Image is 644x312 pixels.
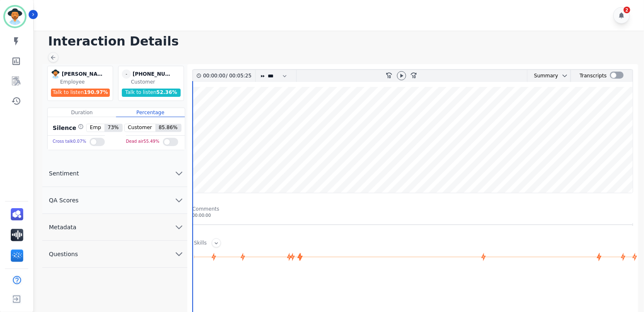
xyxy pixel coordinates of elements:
[562,72,568,79] svg: chevron down
[580,70,607,82] div: Transcripts
[84,89,108,95] span: 190.97 %
[60,79,111,85] div: Employee
[203,70,226,82] div: 00:00:00
[174,195,184,205] svg: chevron down
[42,241,187,268] button: Questions chevron down
[42,223,83,231] span: Metadata
[131,79,182,85] div: Customer
[51,89,110,97] div: Talk to listen
[53,136,86,148] div: Cross talk 0.07 %
[194,240,207,247] div: Skills
[48,34,636,49] h1: Interaction Details
[228,70,250,82] div: 00:05:25
[528,70,558,82] div: Summary
[192,206,633,212] div: Comments
[5,7,25,26] img: Bordered avatar
[51,124,84,132] div: Silence
[116,108,184,117] div: Percentage
[122,89,181,97] div: Talk to listen
[42,214,187,241] button: Metadata chevron down
[42,187,187,214] button: QA Scores chevron down
[133,70,174,79] div: [PHONE_NUMBER]
[87,124,104,132] span: Emp
[192,212,633,218] div: 00:00:00
[174,222,184,232] svg: chevron down
[174,249,184,259] svg: chevron down
[62,70,103,79] div: [PERSON_NAME]
[156,89,177,95] span: 52.36 %
[42,196,85,204] span: QA Scores
[42,169,85,178] span: Sentiment
[203,70,254,82] div: /
[48,108,116,117] div: Duration
[122,70,131,79] span: -
[174,168,184,178] svg: chevron down
[558,72,568,79] button: chevron down
[624,7,630,13] div: 2
[42,250,85,258] span: Questions
[104,124,122,132] span: 73 %
[42,160,187,187] button: Sentiment chevron down
[125,124,155,132] span: Customer
[155,124,181,132] span: 85.86 %
[126,136,160,148] div: Dead air 55.49 %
